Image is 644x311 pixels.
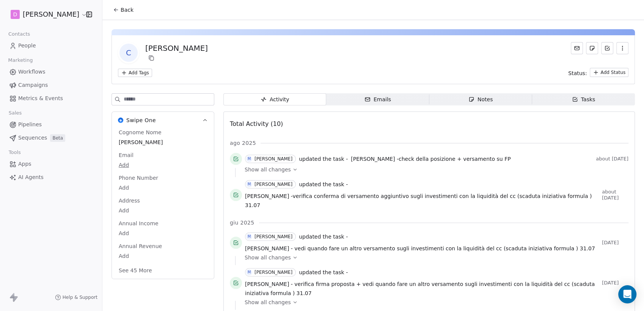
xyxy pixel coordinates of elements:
span: Cognome Nome [117,129,163,136]
span: Show all changes [245,166,291,173]
div: [PERSON_NAME] [254,182,292,187]
a: Pipelines [6,118,96,131]
a: [PERSON_NAME] -verifica conferma di versamento aggiuntivo sugli investimenti con la liquidità del... [245,192,599,210]
a: Workflows [6,66,96,78]
a: [PERSON_NAME] -check della posizione + versamento su FP [351,154,510,163]
span: [PERSON_NAME] -check della posizione + versamento su FP [351,156,510,162]
img: Swipe One [118,118,123,123]
span: [PERSON_NAME] - vedi quando fare un altro versamento sugli investimenti con la liquidità del cc (... [245,245,595,251]
span: Add [119,252,207,260]
div: [PERSON_NAME] [254,156,292,162]
span: Status: [568,69,587,77]
div: Tasks [572,96,595,104]
div: Notes [468,96,493,104]
span: Annual Revenue [117,242,163,250]
a: Metrics & Events [6,92,96,105]
button: D[PERSON_NAME] [9,8,81,21]
div: M [248,234,251,240]
span: Workflows [18,68,46,76]
a: SequencesBeta [6,132,96,144]
span: Annual Income [117,220,160,227]
button: See 45 More [114,264,157,277]
span: D [13,11,17,18]
span: updated the task - [299,181,348,188]
div: Emails [364,96,391,104]
span: Show all changes [245,254,291,261]
a: Campaigns [6,79,96,91]
span: [DATE] [602,280,628,286]
span: [DATE] [602,240,628,246]
span: updated the task - [299,155,348,163]
div: Swipe OneSwipe One [112,129,214,279]
span: Swipe One [126,116,156,124]
button: Add Tags [118,69,152,77]
span: Campaigns [18,81,48,89]
a: Show all changes [245,166,623,173]
button: Swipe OneSwipe One [112,112,214,129]
span: [PERSON_NAME] - verifica firma proposta + vedi quando fare un altro versamento sugli investimenti... [245,281,595,296]
span: Tools [5,147,24,158]
span: ago 2025 [230,139,256,147]
span: Pipelines [18,121,42,129]
div: [PERSON_NAME] [145,43,208,53]
a: Apps [6,158,96,170]
span: Email [117,151,135,159]
span: Sales [5,107,25,119]
a: Show all changes [245,254,623,261]
span: [PERSON_NAME] [119,138,207,146]
a: [PERSON_NAME] - vedi quando fare un altro versamento sugli investimenti con la liquidità del cc (... [245,244,595,253]
span: about [DATE] [602,189,628,201]
span: Show all changes [245,298,291,306]
button: Back [108,3,138,17]
span: Marketing [5,55,36,66]
span: updated the task - [299,233,348,240]
a: Show all changes [245,298,623,306]
span: giu 2025 [230,219,254,226]
span: Address [117,197,141,204]
span: Total Activity (10) [230,120,283,127]
div: M [248,269,251,275]
span: People [18,42,36,50]
button: Add Status [590,68,628,77]
span: Add [119,184,207,192]
span: Contacts [5,28,33,40]
span: updated the task - [299,269,348,276]
span: Add [119,207,207,214]
span: Phone Number [117,174,160,182]
div: Open Intercom Messenger [618,285,636,303]
span: Help & Support [63,294,97,300]
a: People [6,39,96,52]
a: AI Agents [6,171,96,184]
span: Add [119,229,207,237]
span: AI Agents [18,173,44,181]
a: Help & Support [55,294,97,300]
span: Back [121,6,134,14]
span: about [DATE] [596,156,628,162]
div: [PERSON_NAME] [254,234,292,239]
a: [PERSON_NAME] - verifica firma proposta + vedi quando fare un altro versamento sugli investimenti... [245,280,599,298]
span: Sequences [18,134,47,142]
span: Beta [50,134,65,142]
span: C [119,44,138,62]
span: [PERSON_NAME] [23,9,79,19]
span: Metrics & Events [18,94,63,102]
span: Add [119,161,207,169]
div: [PERSON_NAME] [254,270,292,275]
div: M [248,181,251,187]
span: [PERSON_NAME] -verifica conferma di versamento aggiuntivo sugli investimenti con la liquidità del... [245,193,592,208]
div: M [248,156,251,162]
span: Apps [18,160,31,168]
